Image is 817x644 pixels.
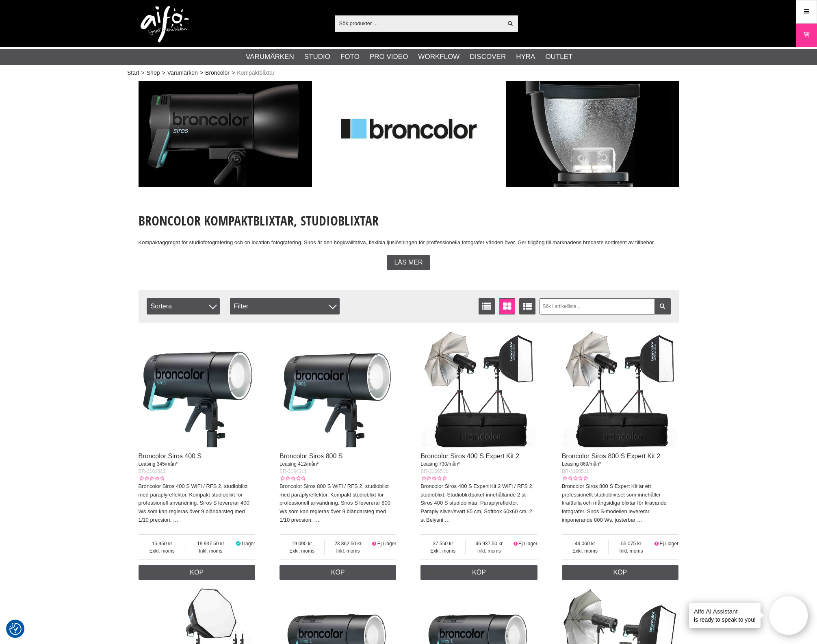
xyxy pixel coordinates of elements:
span: Leasing 345/mån* [139,461,178,467]
a: Broncolor [205,69,230,77]
span: Leasing 412/mån* [280,461,319,467]
a: Foto [340,52,360,62]
a: Listvisning [479,298,495,314]
span: > [162,69,165,77]
div: Kundbetyg: 0 [139,475,165,482]
span: > [200,69,203,77]
h1: broncolor Kompaktblixtar, Studioblixtar [139,212,679,230]
a: Discover [470,52,506,62]
a: Fönstervisning [499,298,515,314]
span: Leasing 869/mån* [562,461,601,467]
a: Broncolor Siros 800 S [280,453,343,460]
span: Exkl. moms [280,547,324,555]
i: Ej i lager [371,541,377,546]
h4: Aifo AI Assistant [694,607,756,616]
span: > [141,69,145,77]
span: Ej i lager [659,541,678,546]
span: Sortera [147,298,220,314]
span: 55 075 [609,540,654,547]
span: Inkl. moms [609,547,654,555]
div: Kundbetyg: 0 [562,475,588,482]
a: Broncolor Siros 400 S [139,453,202,460]
p: Broncolor Siros 400 S Expert Kit 2 WiFi / RFS 2, studioblixt. Studioblixtpaket innehållande 2 st ... [420,482,537,525]
span: 37 550 [420,540,465,547]
span: Exkl. moms [139,547,186,555]
i: Ej i lager [654,541,660,546]
span: Leasing 730/mån* [420,461,460,467]
div: is ready to speak to you! [689,603,761,628]
span: 19 937.50 [186,540,235,547]
span: BR-3168511 [562,468,589,474]
span: 44 060 [562,540,609,547]
span: Kompaktblixtar [237,69,275,77]
p: Kompaktaggregat för studiofotografering och on location fotografering. Siros är den högkvalitativ... [139,239,679,247]
p: Broncolor Siros 400 S WiFi / RFS 2, studioblixt med paraplyreflektor. Kompakt studioblixt för pro... [139,482,256,525]
span: 46 937.50 [466,540,512,547]
a: Workflow [418,52,459,62]
a: Outlet [545,52,572,62]
img: Broncolor Siros 800 S [280,331,397,448]
span: 15 950 [139,540,186,547]
a: Varumärken [246,52,294,62]
span: Exkl. moms [420,547,465,555]
span: 23 862.50 [325,540,371,547]
input: Sök i artikellista ... [540,298,671,314]
a: … [637,517,642,523]
div: Filter [230,298,340,314]
a: Utökad listvisning [519,298,535,314]
a: Studio [304,52,330,62]
img: Broncolor Siros 400 S Expert Kit 2 [420,331,537,448]
a: Hyra [516,52,535,62]
a: Broncolor Siros 800 S Expert Kit 2 [562,453,661,460]
img: Annons:001 ban-bron-monlight-001.jpg [506,81,679,187]
a: Köp [562,565,679,580]
i: I lager [235,541,242,546]
span: Inkl. moms [466,547,512,555]
button: Samtyckesinställningar [9,622,22,636]
a: … [314,517,319,523]
a: Köp [420,565,537,580]
a: Broncolor Siros 400 S Expert Kit 2 [420,453,519,460]
div: Kundbetyg: 0 [280,475,306,482]
span: Ej i lager [518,541,537,546]
img: Broncolor Siros 800 S Expert Kit 2 [562,331,679,448]
a: … [173,517,178,523]
i: Ej i lager [512,541,518,546]
span: I lager [242,541,255,546]
a: Varumärken [167,69,198,77]
span: > [232,69,235,77]
a: Köp [139,565,256,580]
img: Broncolor Siros 400 S [139,331,256,448]
img: logo.png [141,6,189,43]
p: Broncolor Siros 800 S Expert Kit är ett professionellt studioblixtset som innehåller kraftfulla o... [562,482,679,525]
span: BR-3164311 [280,468,307,474]
span: Ej i lager [377,541,397,546]
img: Annons:009 ban-broncolor-logga.jpg [322,81,496,187]
span: Exkl. moms [562,547,609,555]
div: Kundbetyg: 0 [420,475,446,482]
span: Läs mer [394,259,423,266]
span: Inkl. moms [186,547,235,555]
input: Sök produkter ... [335,17,503,29]
img: Revisit consent button [9,623,22,635]
a: Köp [280,565,397,580]
a: Filtrera [654,298,671,314]
span: 19 090 [280,540,324,547]
a: … [445,517,450,523]
p: Broncolor Siros 800 S WiFi / RFS 2, studioblixt med paraplyreflektor. Kompakt studioblixt för pro... [280,482,397,525]
span: BR-3162311 [139,468,166,474]
a: Start [127,69,139,77]
a: Pro Video [370,52,408,62]
span: Inkl. moms [325,547,371,555]
a: Shop [147,69,160,77]
img: Annons:008 ban-bron-monlight-006.jpg [139,81,312,187]
span: BR-3166511 [420,468,448,474]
